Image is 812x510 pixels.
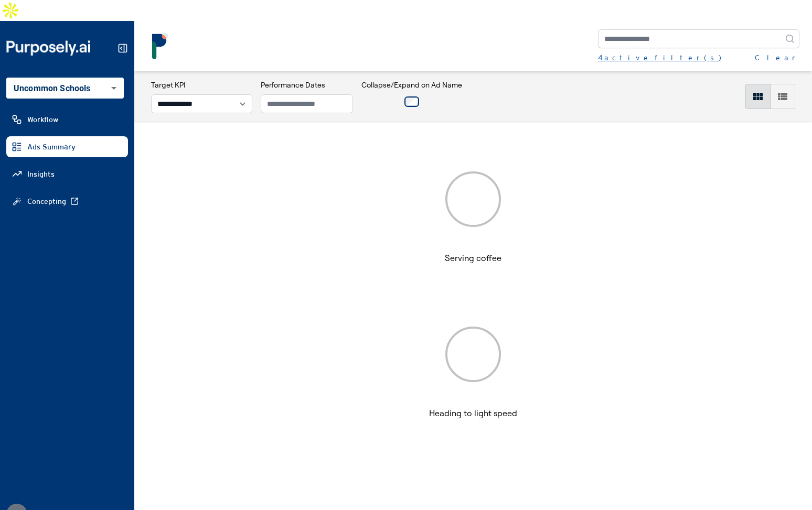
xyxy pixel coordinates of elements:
[598,52,721,63] button: 4active filter(s)
[6,78,124,99] div: Uncommon Schools
[147,33,173,59] img: logo
[6,109,128,130] a: Workflow
[27,142,76,152] span: Ads Summary
[598,52,721,63] div: 4 active filter(s)
[755,52,799,63] button: Clear
[6,191,128,212] a: Concepting
[361,80,462,90] h3: Collapse/Expand on Ad Name
[27,169,55,179] span: Insights
[261,80,353,90] h3: Performance Dates
[151,80,252,90] h3: Target KPI
[6,136,128,157] a: Ads Summary
[27,114,58,125] span: Workflow
[6,164,128,185] a: Insights
[27,196,66,207] span: Concepting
